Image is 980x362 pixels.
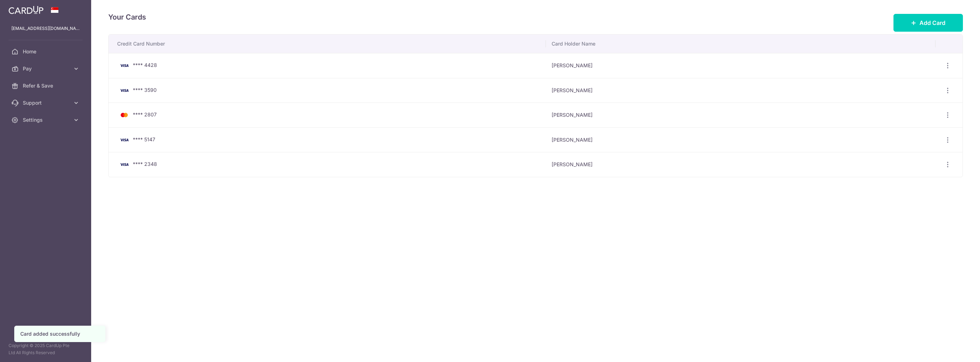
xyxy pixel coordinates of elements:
span: Add Card [919,19,945,27]
img: Bank Card [117,160,131,169]
div: Card added successfully [20,330,99,337]
img: Bank Card [117,136,131,144]
td: [PERSON_NAME] [546,152,935,177]
td: [PERSON_NAME] [546,127,935,152]
td: [PERSON_NAME] [546,53,935,78]
td: [PERSON_NAME] [546,78,935,103]
span: Home [23,48,70,55]
span: Support [23,99,70,106]
th: Card Holder Name [546,35,935,53]
span: Refer & Save [23,82,70,89]
span: Pay [23,65,70,72]
span: Settings [23,116,70,124]
td: [PERSON_NAME] [546,103,935,127]
p: [EMAIL_ADDRESS][DOMAIN_NAME] [11,25,80,32]
img: Bank Card [117,111,131,119]
img: CardUp [9,6,43,14]
img: Bank Card [117,86,131,95]
img: Bank Card [117,61,131,70]
h4: Your Cards [108,11,146,23]
th: Credit Card Number [109,35,546,53]
button: Add Card [893,14,963,32]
